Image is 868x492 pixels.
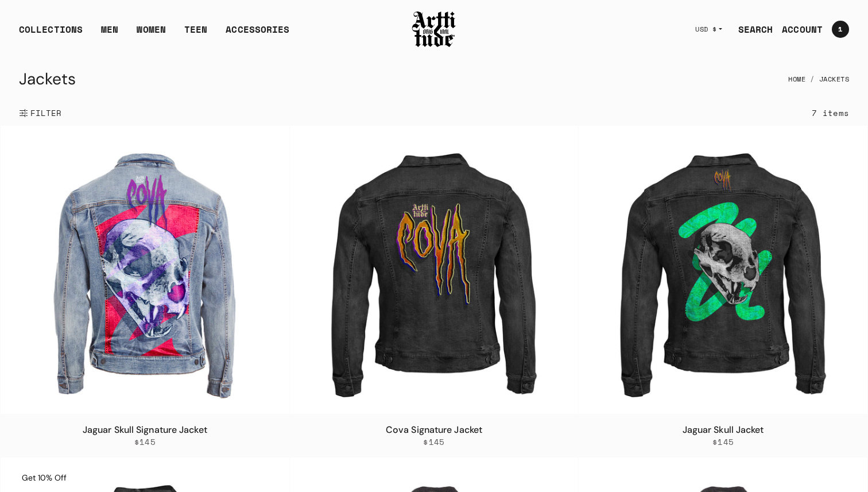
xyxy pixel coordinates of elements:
span: Get 10% Off [22,472,67,483]
ul: Main navigation [10,22,299,45]
a: Jaguar Skull Jacket [683,424,764,436]
a: Jaguar Skull Signature JacketJaguar Skull Signature Jacket [1,126,289,414]
span: FILTER [28,107,62,119]
span: $145 [134,437,156,447]
h1: Jackets [19,65,76,93]
a: ACCOUNT [773,18,823,41]
a: Jaguar Skull Signature Jacket [83,424,207,436]
button: Show filters [19,100,62,126]
a: WOMEN [137,22,166,45]
span: $145 [423,437,444,447]
div: Get 10% Off [11,463,77,492]
span: $145 [712,437,734,447]
span: 1 [838,26,842,33]
a: SEARCH [729,18,773,41]
a: Open cart [823,16,849,42]
div: COLLECTIONS [19,22,83,45]
a: MEN [101,22,118,45]
a: Cova Signature JacketCova Signature Jacket [290,126,579,414]
a: Home [788,67,805,92]
img: Arttitude [411,10,457,49]
img: Jaguar Skull Signature Jacket [1,126,289,414]
div: 7 items [812,106,849,119]
span: USD $ [695,25,717,34]
img: Jaguar Skull Jacket [579,126,867,414]
li: Jackets [805,67,849,92]
button: USD $ [688,17,729,42]
a: Jaguar Skull JacketJaguar Skull Jacket [579,126,867,414]
div: ACCESSORIES [226,22,289,45]
a: Cova Signature Jacket [386,424,482,436]
a: TEEN [184,22,207,45]
img: Cova Signature Jacket [290,126,579,414]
